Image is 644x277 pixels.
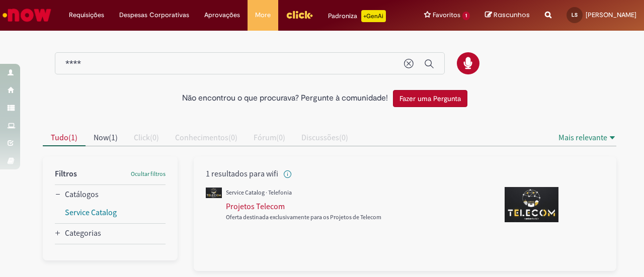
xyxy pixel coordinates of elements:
span: Requisições [69,10,104,20]
span: More [255,10,271,20]
img: click_logo_yellow_360x200.png [286,7,313,22]
span: 1 [462,12,470,20]
p: +GenAi [361,10,386,22]
span: LS [572,12,578,18]
img: ServiceNow [1,5,53,25]
h2: Não encontrou o que procurava? Pergunte à comunidade! [182,94,388,103]
span: Aprovações [204,10,240,20]
div: Padroniza [328,10,386,22]
a: Rascunhos [485,11,530,20]
span: [PERSON_NAME] [586,11,636,19]
button: Fazer uma Pergunta [393,90,467,107]
span: Favoritos [433,10,460,20]
span: Despesas Corporativas [119,10,189,20]
span: Rascunhos [494,10,530,20]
